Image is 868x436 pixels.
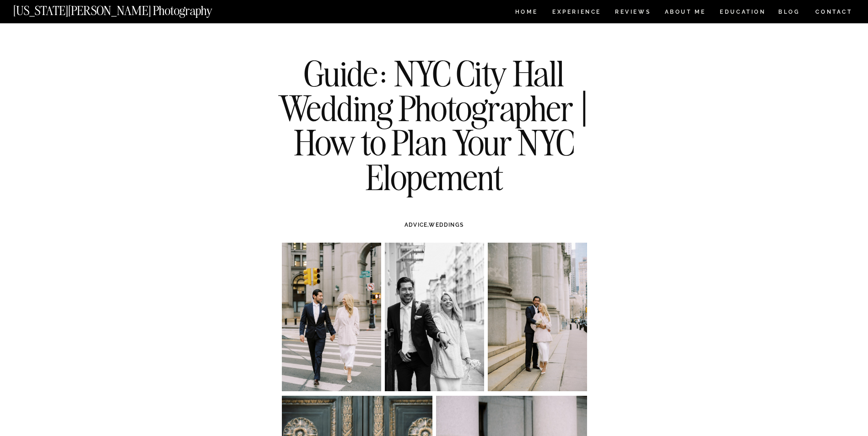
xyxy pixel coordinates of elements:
[488,243,587,391] img: Bride and groom in front of the subway station in downtown Manhattan following their NYC City Hal...
[778,9,800,17] a: BLOG
[268,56,600,194] h1: Guide: NYC City Hall Wedding Photographer | How to Plan Your NYC Elopement
[664,9,706,17] a: ABOUT ME
[719,9,767,17] a: EDUCATION
[615,9,649,17] a: REVIEWS
[301,221,567,229] h3: ,
[552,9,600,17] a: Experience
[13,5,243,12] a: [US_STATE][PERSON_NAME] Photography
[282,243,381,391] img: Bride and groom crossing Centre St. i downtown Manhattan after eloping at city hall.
[404,222,427,228] a: ADVICE
[513,9,539,17] a: HOME
[815,7,853,17] a: CONTACT
[429,222,464,228] a: WEDDINGS
[385,243,484,391] img: Bride and groom outside the Soho Grand by NYC city hall wedding photographer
